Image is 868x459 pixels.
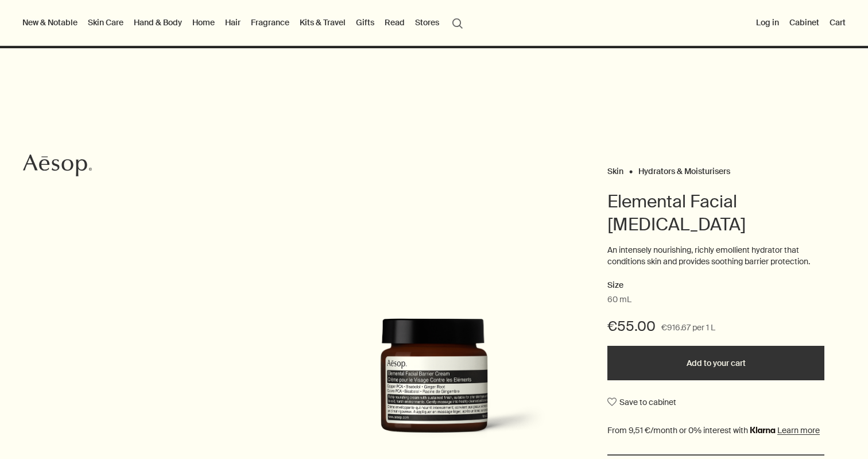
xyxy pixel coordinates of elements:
span: €55.00 [607,317,656,335]
button: New & Notable [20,15,80,30]
h2: Size [607,279,824,292]
button: Open search [447,11,468,33]
img: Elemental Facial Barrier Cream in amber glass jar [308,318,560,452]
button: Add to your cart - €55.00 [607,346,824,380]
p: An intensely nourishing, richly emollient hydrator that conditions skin and provides soothing bar... [607,245,824,267]
svg: Aesop [23,154,92,177]
a: Skin Care [86,15,126,30]
span: €916.67 per 1 L [661,321,715,335]
a: Hydrators & Moisturisers [638,166,730,171]
button: Stores [413,15,441,30]
a: Cabinet [787,15,821,30]
button: Log in [754,15,781,30]
button: Save to cabinet [607,392,676,412]
a: Gifts [354,15,377,30]
a: Hand & Body [131,15,184,30]
a: Fragrance [249,15,292,30]
a: Skin [607,166,623,171]
a: Hair [223,15,243,30]
h1: Elemental Facial [MEDICAL_DATA] [607,190,824,236]
button: Cart [827,15,848,30]
a: Aesop [20,151,95,183]
a: Home [190,15,217,30]
a: Kits & Travel [297,15,348,30]
span: 60 mL [607,294,631,306]
a: Read [382,15,407,30]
